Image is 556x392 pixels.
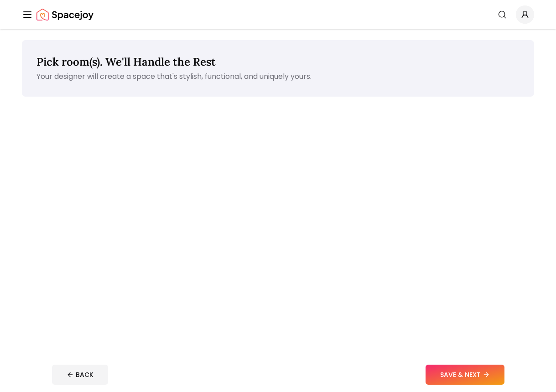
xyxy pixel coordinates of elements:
button: BACK [52,365,108,385]
p: Your designer will create a space that's stylish, functional, and uniquely yours. [36,71,520,82]
img: Spacejoy Logo [36,5,94,24]
span: Pick room(s). We'll Handle the Rest [36,55,216,69]
a: Spacejoy [36,5,94,24]
button: SAVE & NEXT [426,365,504,385]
